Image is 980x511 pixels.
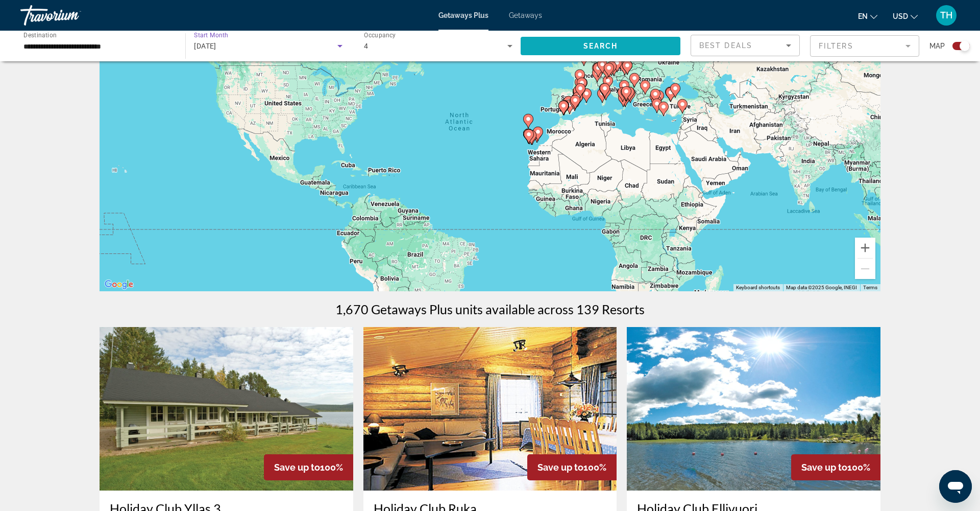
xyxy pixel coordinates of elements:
[23,31,57,38] span: Destination
[102,278,136,291] a: Open this area in Google Maps (opens a new window)
[274,462,320,473] span: Save up to
[893,9,918,24] button: Change currency
[627,327,880,491] img: A123E01X.jpg
[939,470,972,503] iframe: Button to launch messaging window
[364,42,368,50] span: 4
[801,462,847,473] span: Save up to
[335,301,645,317] h1: 1,670 Getaways Plus units available across 139 Resorts
[583,42,618,50] span: Search
[863,285,877,290] a: Terms (opens in new tab)
[940,10,952,20] span: TH
[929,39,945,53] span: Map
[102,278,136,291] img: Google
[810,35,919,57] button: Filter
[521,37,680,55] button: Search
[736,284,780,291] button: Keyboard shortcuts
[363,327,617,491] img: 3551I01X.jpg
[194,42,216,50] span: [DATE]
[527,454,617,480] div: 100%
[855,238,875,258] button: Zoom in
[855,259,875,279] button: Zoom out
[699,41,752,50] span: Best Deals
[100,327,353,491] img: 4141E01X.jpg
[264,454,353,480] div: 100%
[364,32,396,39] span: Occupancy
[194,32,228,39] span: Start Month
[699,39,791,52] mat-select: Sort by
[858,12,868,20] span: en
[791,454,880,480] div: 100%
[509,11,542,19] a: Getaways
[20,2,122,29] a: Travorium
[933,5,960,26] button: User Menu
[786,285,857,290] span: Map data ©2025 Google, INEGI
[438,11,488,19] a: Getaways Plus
[537,462,583,473] span: Save up to
[858,9,877,24] button: Change language
[893,12,908,20] span: USD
